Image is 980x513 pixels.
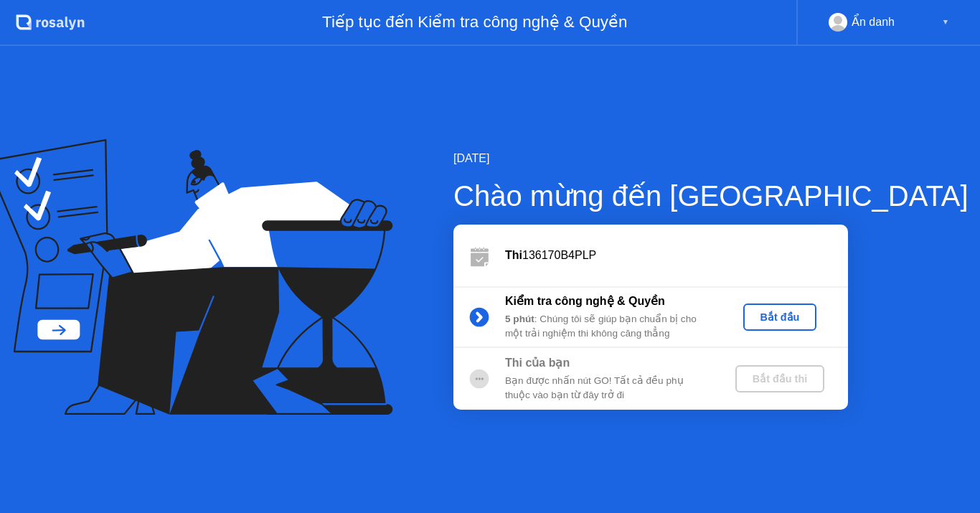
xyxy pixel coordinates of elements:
[505,295,665,307] b: Kiểm tra công nghệ & Quyền
[505,312,712,342] div: : Chúng tôi sẽ giúp bạn chuẩn bị cho một trải nghiệm thi không căng thẳng
[852,13,895,32] div: Ẩn danh
[743,303,817,331] button: Bắt đầu
[749,311,811,323] div: Bắt đầu
[505,314,534,324] b: 5 phút
[735,365,824,392] button: Bắt đầu thi
[741,373,819,385] div: Bắt đầu thi
[942,13,949,32] div: ▼
[453,174,969,217] div: Chào mừng đến [GEOGRAPHIC_DATA]
[505,357,570,369] b: Thi của bạn
[505,374,712,403] div: Bạn được nhấn nút GO! Tất cả đều phụ thuộc vào bạn từ đây trở đi
[453,150,969,167] div: [DATE]
[505,247,848,264] div: 136170B4PLP
[505,249,522,261] b: Thi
